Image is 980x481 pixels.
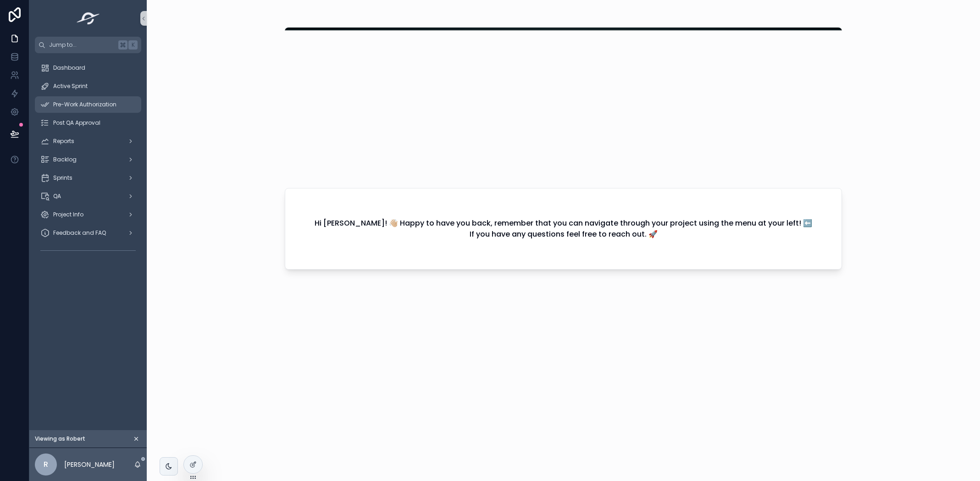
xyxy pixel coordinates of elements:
a: Dashboard [35,60,141,76]
span: Active Sprint [53,83,88,90]
span: Project Info [53,211,83,218]
span: Dashboard [53,64,85,72]
img: App logo [74,11,103,26]
h2: Hi [PERSON_NAME]! 👋🏼 Happy to have you back, remember that you can navigate through your project ... [315,218,812,240]
a: Pre-Work Authorization [35,96,141,113]
span: Backlog [53,156,77,163]
a: Active Sprint [35,78,141,94]
a: QA [35,188,141,205]
span: Reports [53,138,74,145]
div: scrollable content [29,53,147,270]
a: Backlog [35,151,141,168]
span: K [129,41,137,49]
a: Sprints [35,170,141,186]
span: Feedback and FAQ [53,229,106,237]
a: Reports [35,133,141,149]
span: Post QA Approval [53,119,100,127]
a: Post QA Approval [35,115,141,131]
span: Sprints [53,174,72,182]
a: Project Info [35,206,141,223]
span: R [44,459,48,470]
p: [PERSON_NAME] [64,460,115,469]
span: QA [53,193,61,200]
button: Jump to...K [35,37,141,53]
span: Pre-Work Authorization [53,101,116,108]
span: Viewing as Robert [35,435,85,442]
span: Jump to... [49,41,115,49]
a: Feedback and FAQ [35,225,141,241]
